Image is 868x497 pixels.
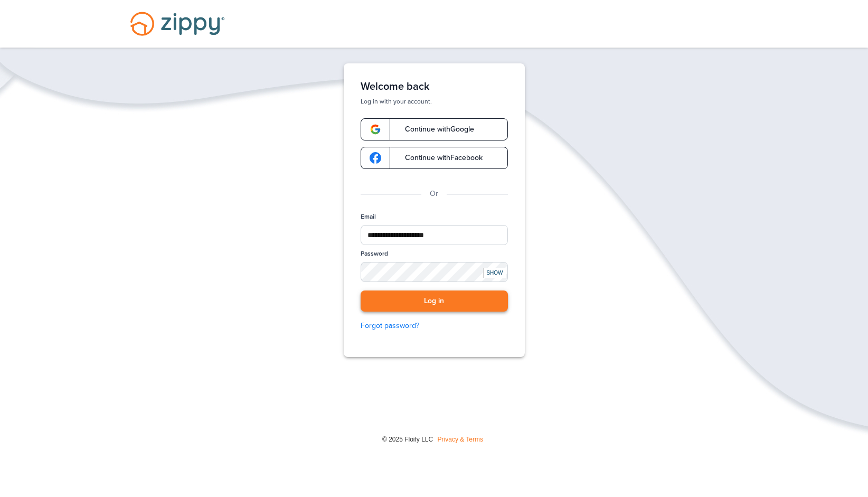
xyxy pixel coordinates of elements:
[394,126,474,133] span: Continue with Google
[370,152,381,164] img: google-logo
[361,320,508,332] a: Forgot password?
[361,80,508,93] h1: Welcome back
[361,249,388,258] label: Password
[382,436,433,443] span: © 2025 Floify LLC
[438,436,483,443] a: Privacy & Terms
[361,225,508,245] input: Email
[361,147,508,169] a: google-logoContinue withFacebook
[361,212,376,221] label: Email
[361,262,508,282] input: Password
[361,118,508,140] a: google-logoContinue withGoogle
[361,290,508,312] button: Log in
[483,268,506,278] div: SHOW
[394,154,483,162] span: Continue with Facebook
[361,97,508,106] p: Log in with your account.
[370,124,381,135] img: google-logo
[430,188,438,200] p: Or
